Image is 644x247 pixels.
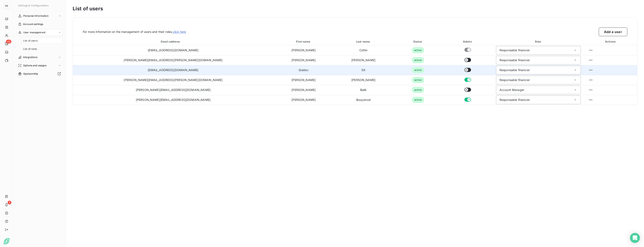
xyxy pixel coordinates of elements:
[23,31,45,34] span: User management
[17,13,63,19] a: Personal information
[334,75,393,85] td: [PERSON_NAME]
[273,38,334,45] th: Toggle SortBy
[17,70,63,77] a: Sponsorship
[500,98,530,102] div: Responsable financier
[73,65,273,75] td: [EMAIL_ADDRESS][DOMAIN_NAME]
[73,75,273,85] td: [PERSON_NAME][EMAIL_ADDRESS][PERSON_NAME][DOMAIN_NAME]
[21,46,63,52] a: List of roles
[500,68,530,72] div: Responsable financier
[500,78,530,82] div: Responsable financier
[3,41,10,47] a: 43
[412,47,424,53] span: active
[273,65,334,75] td: Graitec
[23,22,43,26] span: Account settings
[599,27,627,36] button: Add a user
[273,45,334,55] td: [PERSON_NAME]
[73,85,273,95] td: [PERSON_NAME][EMAIL_ADDRESS][DOMAIN_NAME]
[334,45,393,55] td: Cottin
[500,88,524,92] div: Account Manager
[500,58,530,62] div: Responsable financier
[393,38,443,45] th: Toggle SortBy
[8,201,11,204] span: 3
[412,77,424,83] span: active
[23,64,46,67] span: Options and usages
[23,39,38,43] span: List of users
[73,45,273,55] td: [EMAIL_ADDRESS][DOMAIN_NAME]
[412,57,424,63] span: active
[23,47,37,51] span: List of roles
[334,55,393,65] td: [PERSON_NAME]
[6,40,11,43] span: 43
[444,39,492,44] div: Admin
[273,75,334,85] td: [PERSON_NAME]
[334,65,393,75] td: SK
[274,39,333,44] div: First name
[23,55,37,59] span: Integrations
[412,97,424,103] span: active
[74,39,273,44] div: Email address
[394,39,442,44] div: Status
[412,67,424,73] span: active
[23,72,38,76] span: Sponsorship
[335,39,392,44] div: Last name
[273,55,334,65] td: [PERSON_NAME]
[3,2,10,9] div: GS
[273,95,334,105] td: [PERSON_NAME]
[17,29,63,52] a: User managementList of usersList of roles
[630,233,640,243] div: Open Intercom Messenger
[17,62,63,69] a: Options and usages
[17,21,63,27] a: Account settings
[273,85,334,95] td: [PERSON_NAME]
[73,55,273,65] td: [PERSON_NAME][EMAIL_ADDRESS][PERSON_NAME][DOMAIN_NAME]
[23,14,49,18] span: Personal information
[73,95,273,105] td: [PERSON_NAME][EMAIL_ADDRESS][DOMAIN_NAME]
[334,95,393,105] td: Bouyenval
[334,85,393,95] td: Balík
[494,39,583,44] div: Role
[173,30,186,33] a: click here
[585,39,636,44] div: Actions
[18,4,49,7] span: Settings & Configurations
[83,30,186,34] span: For more information on the management of users and their roles,
[3,238,10,245] img: Logo LeanPay
[73,38,273,45] th: Toggle SortBy
[412,87,424,93] span: active
[21,37,63,44] a: List of users
[17,54,63,61] a: Integrations
[334,38,393,45] th: Toggle SortBy
[500,48,530,52] div: Responsable financier
[73,5,637,12] h3: List of users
